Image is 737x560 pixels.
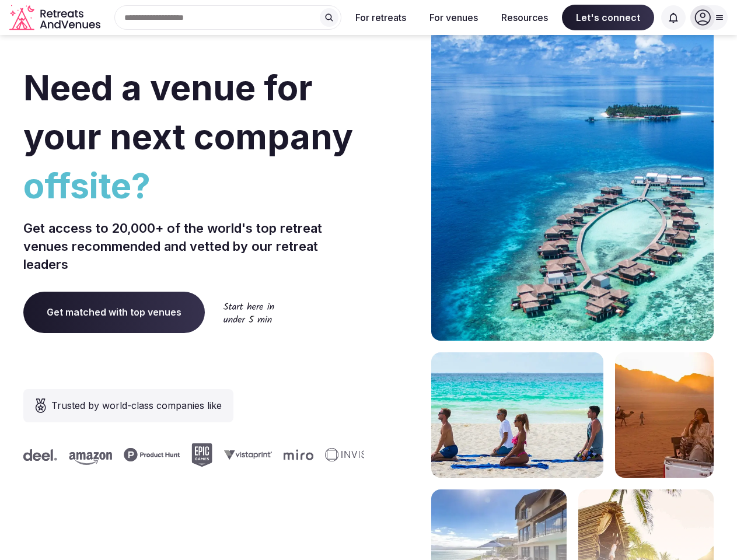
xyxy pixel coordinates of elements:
a: Visit the homepage [9,5,103,31]
svg: Invisible company logo [323,448,387,462]
svg: Deel company logo [21,449,55,461]
svg: Epic Games company logo [189,443,210,467]
svg: Vistaprint company logo [222,450,270,460]
button: For venues [420,5,487,30]
span: Let's connect [562,5,654,30]
a: Get matched with top venues [23,292,205,332]
button: Resources [492,5,557,30]
img: Start here in under 5 min [223,302,274,323]
svg: Miro company logo [281,449,311,460]
span: Trusted by world-class companies like [51,398,222,412]
span: offsite? [23,161,364,210]
img: yoga on tropical beach [431,352,603,478]
svg: Retreats and Venues company logo [9,5,103,31]
span: Need a venue for your next company [23,66,353,157]
img: woman sitting in back of truck with camels [615,352,714,478]
button: For retreats [346,5,415,30]
p: Get access to 20,000+ of the world's top retreat venues recommended and vetted by our retreat lea... [23,219,364,273]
